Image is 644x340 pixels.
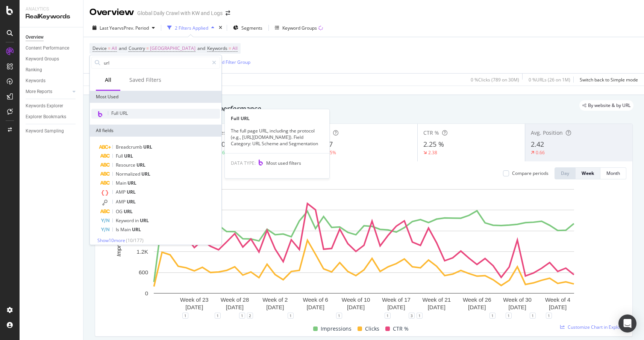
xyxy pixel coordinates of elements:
[266,304,284,310] text: [DATE]
[139,269,148,275] text: 600
[112,43,117,54] span: All
[26,127,78,135] a: Keyword Sampling
[135,217,140,224] span: in
[463,296,491,303] text: Week of 26
[241,25,262,31] span: Segments
[116,189,127,195] span: AMP
[225,115,329,122] div: Full URL
[140,217,149,224] span: URL
[26,77,45,85] div: Keywords
[560,324,626,330] a: Customize Chart in Explorer
[568,324,626,330] span: Customize Chart in Explorer
[26,113,66,121] div: Explorer Bookmarks
[618,314,636,332] div: Open Intercom Messenger
[217,24,224,32] div: times
[423,296,451,303] text: Week of 21
[116,153,124,159] span: Full
[90,125,221,137] div: All fields
[143,144,152,150] span: URL
[225,128,329,147] div: The full page URL, including the protocol (e.g., [URL][DOMAIN_NAME]). Field Category: URL Scheme ...
[231,160,256,166] span: DATA TYPE:
[423,129,439,136] span: CTR %
[387,304,405,310] text: [DATE]
[536,149,545,156] div: 0.66
[226,11,230,16] div: arrow-right-arrow-left
[266,160,301,166] span: Most used filters
[226,304,244,310] text: [DATE]
[26,44,69,52] div: Content Performance
[150,43,195,54] span: [GEOGRAPHIC_DATA]
[428,149,437,156] div: 2.38
[588,103,630,108] span: By website & by URL
[468,304,486,310] text: [DATE]
[247,313,253,319] div: 2
[509,304,526,310] text: [DATE]
[393,324,409,333] span: CTR %
[89,6,134,19] div: Overview
[108,45,111,51] span: =
[116,144,143,150] span: Breadcrumb
[127,189,136,195] span: URL
[26,66,42,74] div: Ranking
[580,77,638,83] div: Switch back to Simple mode
[26,33,44,41] div: Overview
[530,313,536,319] div: 1
[230,22,265,34] button: Segments
[336,313,342,319] div: 1
[26,88,52,96] div: More Reports
[26,127,64,135] div: Keyword Sampling
[119,25,149,31] span: vs Prev. Period
[207,45,227,51] span: Keywords
[115,226,122,256] text: Impressions
[216,59,250,65] div: Add Filter Group
[197,45,205,51] span: and
[546,313,552,319] div: 1
[385,313,391,319] div: 1
[208,129,239,136] span: Impressions
[89,22,158,34] button: Last YearvsPrev. Period
[26,102,63,110] div: Keywords Explorer
[175,25,208,31] div: 2 Filters Applied
[489,313,496,319] div: 1
[127,180,136,186] span: URL
[26,88,70,96] a: More Reports
[182,313,188,319] div: 1
[129,45,145,51] span: Country
[116,171,141,177] span: Normalized
[119,45,127,51] span: and
[116,208,124,215] span: OG
[600,167,626,179] button: Month
[137,9,223,17] div: Global Daily Crawl with KW and Logs
[26,44,78,52] a: Content Performance
[577,74,638,86] button: Switch back to Simple mode
[101,185,626,316] svg: A chart.
[136,248,148,255] text: 1.2K
[545,296,570,303] text: Week of 4
[423,140,444,149] span: 2.25 %
[136,162,145,168] span: URL
[582,170,594,176] div: Week
[561,170,569,176] div: Day
[185,304,203,310] text: [DATE]
[576,167,600,179] button: Week
[531,129,563,136] span: Avg. Position
[206,57,250,66] button: Add Filter Group
[180,296,209,303] text: Week of 23
[97,237,125,244] span: Show 10 more
[555,167,576,179] button: Day
[503,296,532,303] text: Week of 30
[239,313,245,319] div: 1
[321,324,352,333] span: Impressions
[365,324,379,333] span: Clicks
[428,304,445,310] text: [DATE]
[105,76,111,84] div: All
[124,153,133,159] span: URL
[307,304,324,310] text: [DATE]
[26,6,77,12] div: Analytics
[116,199,127,205] span: AMP
[342,296,370,303] text: Week of 10
[90,91,221,103] div: Most Used
[26,66,78,74] a: Ranking
[512,170,549,176] div: Compare periods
